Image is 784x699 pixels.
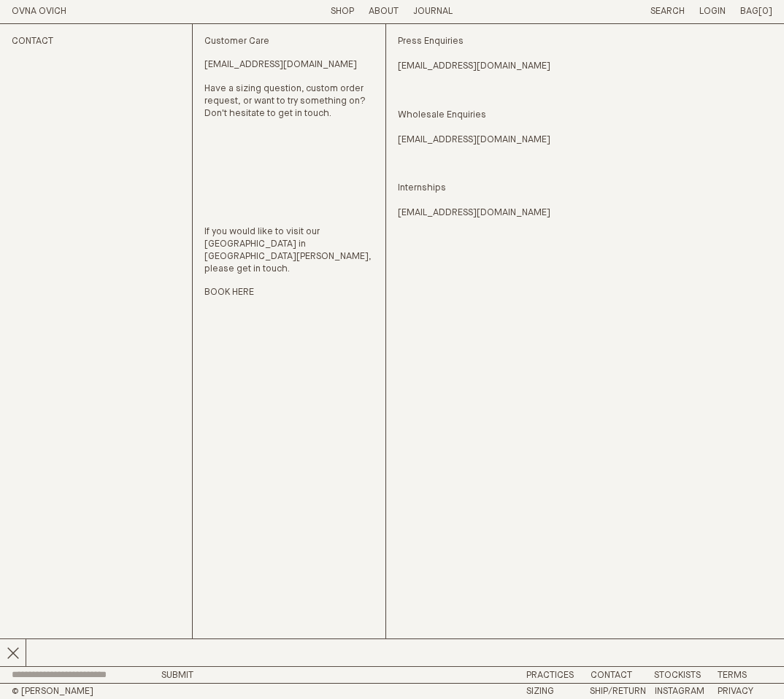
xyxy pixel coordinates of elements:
a: Contact [591,671,632,680]
p: Internships [398,158,568,220]
summary: About [369,6,399,18]
a: Shop [331,7,354,16]
a: Search [650,7,685,16]
a: [EMAIL_ADDRESS][DOMAIN_NAME] [398,134,550,147]
p: Press Enquiries Wholesale Enquiries [398,36,568,147]
a: Journal [413,7,453,16]
a: Stockists [654,671,701,680]
a: [EMAIL_ADDRESS][DOMAIN_NAME] [398,61,550,73]
a: [EMAIL_ADDRESS][DOMAIN_NAME] [204,59,357,72]
span: [0] [758,7,772,16]
span: Bag [740,7,758,16]
span: [PERSON_NAME], please get in touch. [204,252,371,274]
button: Submit [161,671,193,680]
p: If you would like to visit our [GEOGRAPHIC_DATA] in [GEOGRAPHIC_DATA] [204,226,374,276]
a: Sizing [526,687,554,696]
h2: © [PERSON_NAME] [12,687,193,696]
a: Login [699,7,726,16]
p: Customer Care [204,36,374,48]
span: Have a sizing question, custom order request, or want to try something on? Don't hesitate to get ... [204,84,366,118]
a: BOOK HERE [204,287,254,299]
a: Instagram [655,687,704,696]
a: Ship/Return [590,687,646,696]
a: [EMAIL_ADDRESS][DOMAIN_NAME] [398,207,550,220]
a: Privacy [718,687,753,696]
a: Home [12,7,66,16]
a: Terms [718,671,747,680]
a: Practices [526,671,574,680]
h2: Contact [12,36,180,48]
